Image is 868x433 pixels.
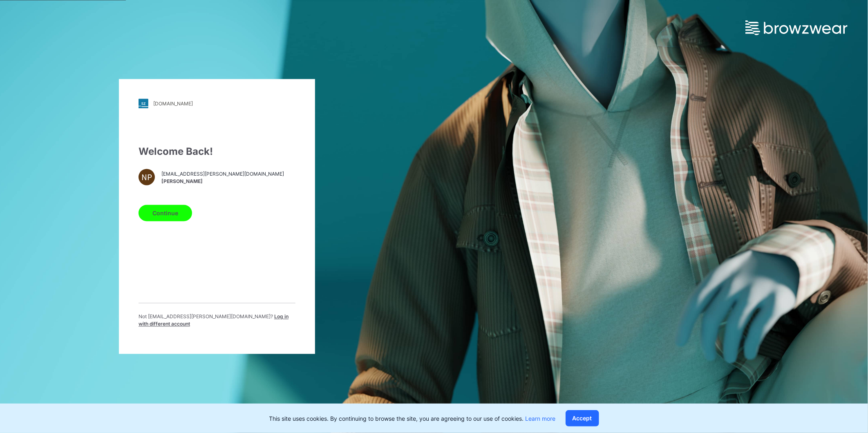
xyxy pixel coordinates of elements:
p: This site uses cookies. By continuing to browse the site, you are agreeing to our use of cookies. [269,414,556,423]
a: Learn more [526,415,556,422]
span: [EMAIL_ADDRESS][PERSON_NAME][DOMAIN_NAME] [161,170,284,178]
button: Continue [139,205,192,221]
span: [PERSON_NAME] [161,178,284,185]
div: [DOMAIN_NAME] [153,100,193,107]
div: Welcome Back! [139,145,295,159]
a: [DOMAIN_NAME] [139,99,295,109]
p: Not [EMAIL_ADDRESS][PERSON_NAME][DOMAIN_NAME] ? [139,313,295,328]
button: Accept [566,410,599,426]
img: stylezone-logo.562084cfcfab977791bfbf7441f1a819.svg [139,99,148,109]
div: NP [139,169,155,185]
img: browzwear-logo.e42bd6dac1945053ebaf764b6aa21510.svg [745,20,848,35]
